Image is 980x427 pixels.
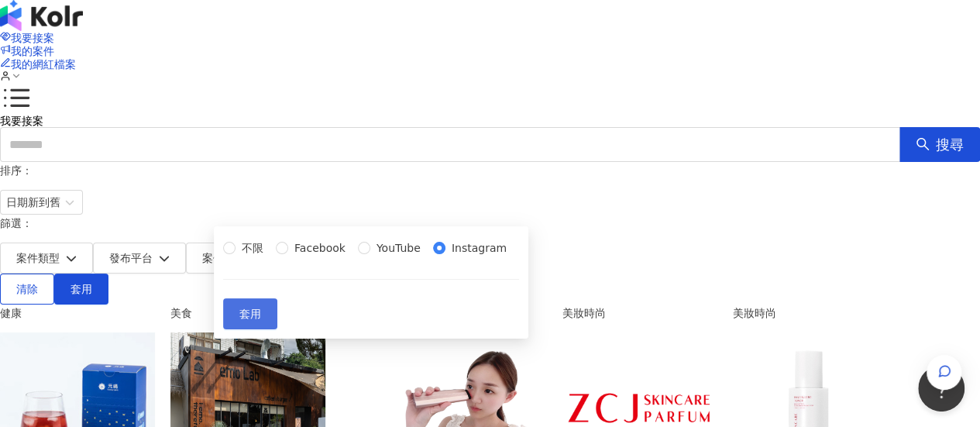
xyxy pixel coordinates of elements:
span: 套用 [70,283,92,295]
span: YouTube [370,239,427,257]
span: 清除 [16,283,38,295]
span: 日期新到舊 [6,191,77,214]
span: 搜尋 [936,136,964,153]
span: 我要接案 [11,32,54,44]
button: 套用 [223,298,277,329]
span: 案件類型 [16,252,60,264]
button: 案件價格範圍 [186,243,301,274]
button: 發布平台 [93,243,186,274]
span: Facebook [288,239,352,257]
button: 套用 [54,274,108,305]
button: 搜尋 [899,127,980,162]
span: 案件價格範圍 [202,252,267,264]
span: 不限 [236,239,270,257]
iframe: Help Scout Beacon - Open [918,365,965,412]
span: search [916,137,930,151]
span: 我的案件 [11,45,54,57]
span: 我的網紅檔案 [11,58,76,71]
div: 美食 [170,305,376,322]
div: 美妝時尚 [562,305,717,322]
span: 發布平台 [109,252,153,264]
span: Instagram [445,239,513,257]
span: 套用 [239,308,261,320]
div: 美妝時尚 [732,305,887,322]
